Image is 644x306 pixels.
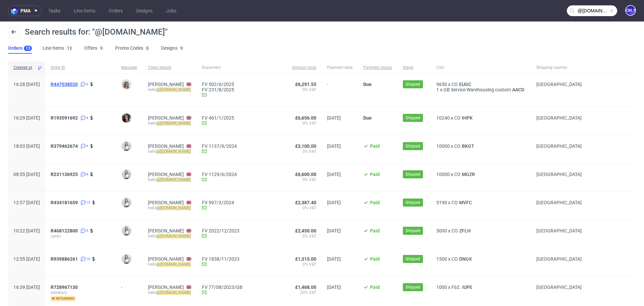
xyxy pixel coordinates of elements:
[292,177,316,182] span: 0% VAT
[202,65,281,71] span: Document
[157,262,191,267] mark: @[DOMAIN_NAME]
[8,5,42,16] button: pma
[295,256,316,262] span: £1,515.00
[51,115,79,121] a: R193591692
[79,256,90,262] a: 10
[148,115,184,121] a: [PERSON_NAME]
[451,200,458,205] span: CO
[157,234,191,238] mark: @[DOMAIN_NAME]
[148,65,191,71] span: Client details
[406,171,420,177] span: Shipped
[370,143,380,149] span: Paid
[148,285,184,290] a: [PERSON_NAME]
[51,228,78,233] span: R468122800
[370,285,380,290] span: Paid
[202,143,281,149] a: FV 1137/9/2024
[436,285,447,290] span: 1000
[295,285,316,290] span: £1,468.00
[13,256,40,262] span: 12:55 [DATE]
[406,284,420,290] span: Shipped
[157,177,191,182] mark: @[DOMAIN_NAME]
[436,82,526,87] div: x
[122,141,131,151] img: Dominika Herszel
[461,172,476,177] a: MGZR
[458,200,473,205] span: MVFC
[132,5,157,16] a: Designs
[461,285,474,290] span: IUPE
[70,5,99,16] a: Line Items
[51,65,110,71] span: Order ID
[461,143,476,149] span: BKGT
[202,285,281,290] a: FV 77/08/2023/GB
[370,228,380,233] span: Paid
[292,121,316,126] span: 0% VAT
[51,115,78,121] span: R193591692
[51,296,76,301] span: returning
[458,82,473,87] a: EUGC
[295,200,316,205] span: £2,387.40
[8,43,32,54] a: Orders13
[536,256,582,262] span: [GEOGRAPHIC_DATA]
[51,285,79,290] a: R728967130
[79,143,88,149] a: 9
[327,65,353,71] span: Payment date
[86,172,88,177] span: 8
[454,143,461,149] span: CO
[406,200,420,206] span: Shipped
[148,233,191,239] div: hello
[451,285,461,290] span: F62.
[536,65,582,71] span: Shipping country
[13,65,35,71] span: Created at
[146,46,149,51] div: 0
[458,256,473,262] a: DNGX
[536,200,582,205] span: [GEOGRAPHIC_DATA]
[79,172,88,177] a: 8
[115,43,150,54] a: Promo Codes0
[327,115,341,121] span: [DATE]
[461,115,474,121] span: IHPK
[436,87,439,92] span: 1
[536,82,582,87] span: [GEOGRAPHIC_DATA]
[403,65,426,71] span: Stage
[436,115,526,121] div: x
[436,256,447,262] span: 1500
[436,228,526,233] div: x
[157,290,191,295] mark: @[DOMAIN_NAME]
[51,172,79,177] a: R231136925
[406,256,420,262] span: Shipped
[536,143,582,149] span: [GEOGRAPHIC_DATA]
[327,172,341,177] span: [DATE]
[406,143,420,149] span: Shipped
[67,46,72,51] div: 13
[148,177,191,182] div: hello
[436,115,450,121] span: 10240
[436,285,526,290] div: x
[84,43,104,54] a: Offers9
[148,200,184,205] a: [PERSON_NAME]
[148,256,184,262] a: [PERSON_NAME]
[86,82,88,87] span: 5
[121,65,137,71] span: Manager
[25,27,168,37] span: Search results for: "@[DOMAIN_NAME]"
[292,87,316,92] span: 0% VAT
[436,172,526,177] div: x
[79,228,88,233] a: 5
[13,228,40,233] span: 10:22 [DATE]
[79,200,90,205] a: 13
[51,200,79,205] a: R434181659
[122,113,131,123] img: Moreno Martinez Cristina
[51,172,78,177] span: R231136925
[148,290,191,295] div: hello
[51,256,79,262] a: R939886261
[436,143,526,149] div: x
[157,121,191,126] mark: @[DOMAIN_NAME]
[148,172,184,177] a: [PERSON_NAME]
[20,8,31,13] span: pma
[436,200,526,205] div: x
[436,172,450,177] span: 10000
[406,228,420,234] span: Shipped
[148,149,191,154] div: hello
[436,143,450,149] span: 10000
